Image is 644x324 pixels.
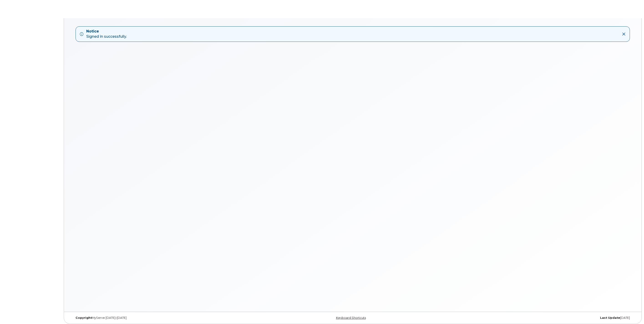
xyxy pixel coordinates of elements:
[446,316,633,320] div: [DATE]
[600,316,620,319] strong: Last Update
[336,316,366,319] a: Keyboard Shortcuts
[86,29,127,39] div: Signed in successfully.
[72,316,259,320] div: MyServe [DATE]–[DATE]
[76,316,92,319] strong: Copyright
[86,29,127,34] strong: Notice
